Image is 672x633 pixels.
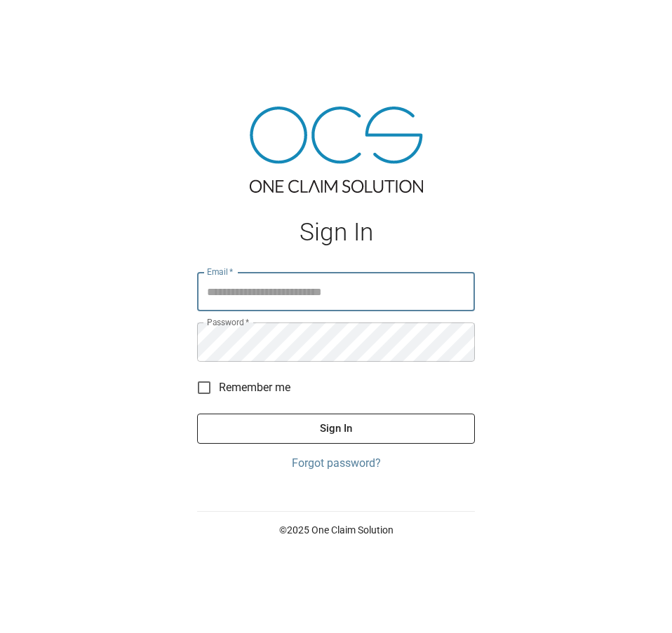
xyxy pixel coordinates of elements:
[197,218,475,247] h1: Sign In
[17,8,73,36] img: ocs-logo-white-transparent.png
[207,316,249,328] label: Password
[250,107,423,193] img: ocs-logo-tra.png
[207,266,234,278] label: Email
[197,414,475,443] button: Sign In
[219,379,290,396] span: Remember me
[197,455,475,472] a: Forgot password?
[197,523,475,537] p: © 2025 One Claim Solution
